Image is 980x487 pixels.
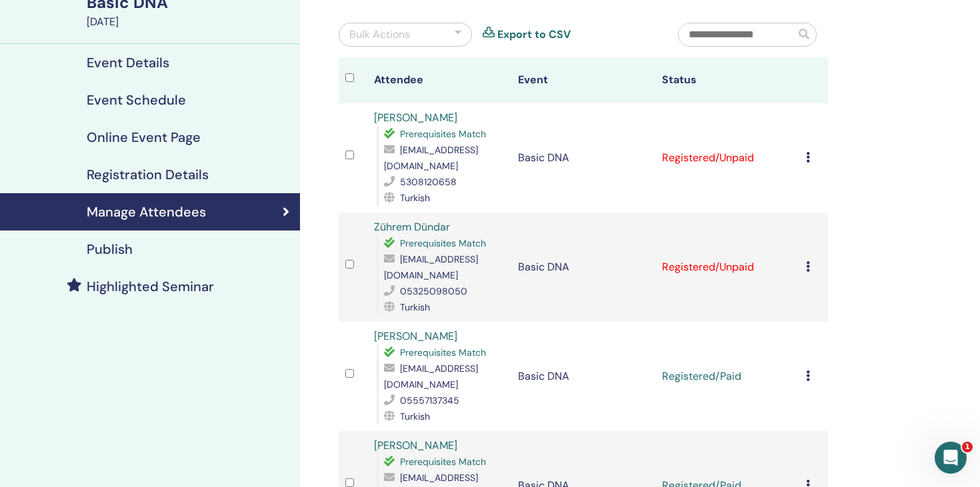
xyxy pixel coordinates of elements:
[400,176,457,188] span: 5308120658
[374,438,457,452] a: [PERSON_NAME]
[87,55,169,71] h4: Event Details
[87,92,186,108] h4: Event Schedule
[87,129,201,145] h4: Online Event Page
[87,167,209,183] h4: Registration Details
[400,237,486,249] span: Prerequisites Match
[384,144,478,172] span: [EMAIL_ADDRESS][DOMAIN_NAME]
[511,322,655,431] td: Basic DNA
[374,220,450,234] a: Zührem Dündar
[400,128,486,140] span: Prerequisites Match
[497,27,571,43] a: Export to CSV
[87,204,206,220] h4: Manage Attendees
[374,111,457,125] a: [PERSON_NAME]
[400,346,486,358] span: Prerequisites Match
[511,57,655,103] th: Event
[400,394,459,406] span: 05557137345
[400,456,486,468] span: Prerequisites Match
[87,14,292,30] div: [DATE]
[400,410,430,422] span: Turkish
[367,57,511,103] th: Attendee
[655,57,799,103] th: Status
[935,442,967,474] iframe: Intercom live chat
[511,213,655,322] td: Basic DNA
[400,285,467,297] span: 05325098050
[511,103,655,213] td: Basic DNA
[384,253,478,281] span: [EMAIL_ADDRESS][DOMAIN_NAME]
[400,301,430,313] span: Turkish
[349,27,410,43] div: Bulk Actions
[384,362,478,390] span: [EMAIL_ADDRESS][DOMAIN_NAME]
[400,192,430,204] span: Turkish
[962,442,973,452] span: 1
[87,278,214,294] h4: Highlighted Seminar
[374,329,457,343] a: [PERSON_NAME]
[87,241,133,257] h4: Publish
